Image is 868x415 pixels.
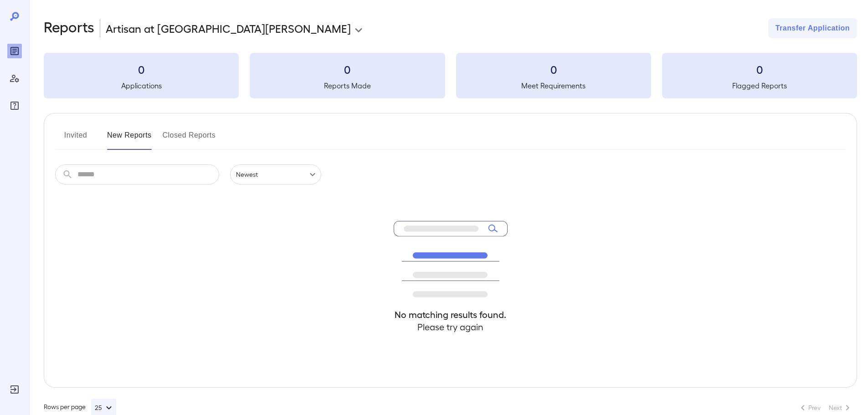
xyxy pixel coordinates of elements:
[250,80,445,91] h5: Reports Made
[230,164,321,184] div: Newest
[662,62,857,77] h3: 0
[7,71,22,86] div: Manage Users
[44,18,94,38] h2: Reports
[394,321,508,333] h4: Please try again
[456,62,651,77] h3: 0
[662,80,857,91] h5: Flagged Reports
[394,308,508,321] h4: No matching results found.
[44,80,239,91] h5: Applications
[7,382,22,397] div: Log Out
[44,53,857,98] summary: 0Applications0Reports Made0Meet Requirements0Flagged Reports
[7,44,22,58] div: Reports
[250,62,445,77] h3: 0
[106,21,351,36] p: Artisan at [GEOGRAPHIC_DATA][PERSON_NAME]
[44,62,239,77] h3: 0
[456,80,651,91] h5: Meet Requirements
[163,128,216,150] button: Closed Reports
[55,128,96,150] button: Invited
[107,128,152,150] button: New Reports
[7,98,22,113] div: FAQ
[768,18,857,38] button: Transfer Application
[793,400,857,415] nav: pagination navigation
